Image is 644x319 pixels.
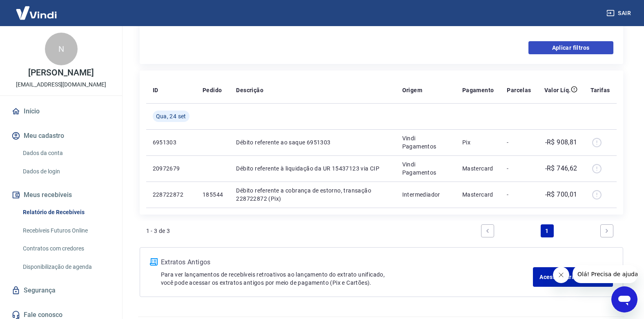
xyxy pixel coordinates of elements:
p: Extratos Antigos [161,257,533,267]
iframe: Botão para abrir a janela de mensagens [611,286,637,312]
p: ID [153,86,158,94]
span: Qua, 24 set [156,112,186,120]
img: ícone [150,258,158,266]
ul: Pagination [478,221,617,241]
button: Meu cadastro [10,127,112,145]
a: Previous page [481,224,494,237]
p: Tarifas [591,86,610,94]
button: Meus recebíveis [10,186,112,204]
p: Intermediador [402,191,449,199]
p: - [507,191,531,199]
iframe: Mensagem da empresa [573,265,637,283]
a: Dados de login [20,163,112,180]
button: Aplicar filtros [528,41,613,54]
p: -R$ 746,62 [545,164,577,173]
p: [EMAIL_ADDRESS][DOMAIN_NAME] [16,80,106,89]
p: Pagamento [462,86,494,94]
a: Acesse Extratos Antigos [533,267,613,287]
p: Origem [402,86,422,94]
span: Olá! Precisa de ajuda? [5,6,69,12]
p: Vindi Pagamentos [402,160,449,177]
p: - [507,138,531,146]
p: Mastercard [462,164,494,173]
p: Pix [462,138,494,146]
p: -R$ 908,81 [545,137,577,147]
p: 185544 [203,191,223,199]
p: Descrição [236,86,263,94]
p: Valor Líq. [544,86,571,94]
button: Sair [605,6,634,21]
a: Recebíveis Futuros Online [20,222,112,239]
a: Relatório de Recebíveis [20,204,112,221]
p: Mastercard [462,191,494,199]
p: 1 - 3 de 3 [146,227,170,235]
a: Next page [600,224,613,237]
p: Débito referente à liquidação da UR 15437123 via CIP [236,164,389,173]
p: -R$ 700,01 [545,190,577,199]
p: Pedido [203,86,222,94]
a: Page 1 is your current page [541,224,554,237]
iframe: Fechar mensagem [553,267,569,283]
p: 228722872 [153,191,189,199]
div: N [45,33,78,65]
p: Para ver lançamentos de recebíveis retroativos ao lançamento do extrato unificado, você pode aces... [161,270,533,287]
p: Débito referente ao saque 6951303 [236,138,389,146]
p: Débito referente a cobrança de estorno, transação 228722872 (Pix) [236,186,389,203]
p: [PERSON_NAME] [28,69,94,77]
p: - [507,164,531,173]
p: Parcelas [507,86,531,94]
a: Disponibilização de agenda [20,259,112,275]
a: Segurança [10,281,112,299]
p: 20972679 [153,164,189,173]
p: 6951303 [153,138,189,146]
img: Vindi [10,0,63,25]
a: Início [10,102,112,120]
a: Contratos com credores [20,240,112,257]
a: Dados da conta [20,145,112,162]
p: Vindi Pagamentos [402,134,449,151]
